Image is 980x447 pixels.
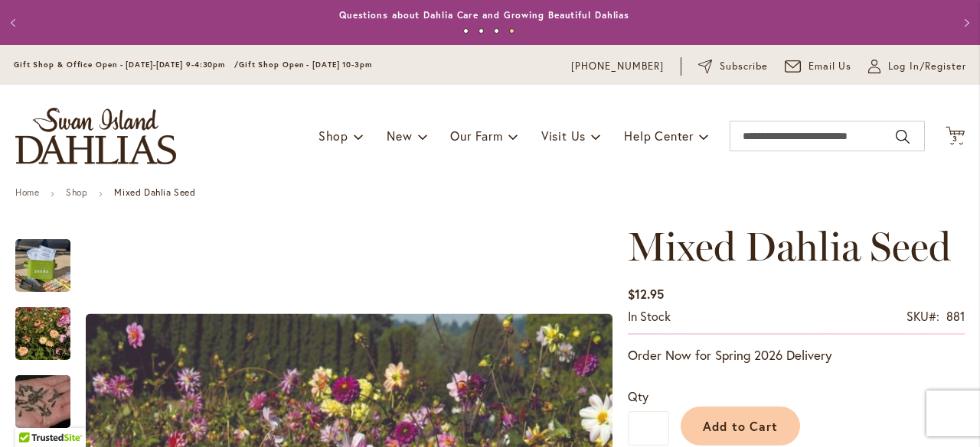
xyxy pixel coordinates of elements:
[808,59,852,74] span: Email Us
[15,360,86,428] div: Swan Island Dahlias - Dahlia Seed
[628,308,671,326] div: Availability
[628,222,951,270] span: Mixed Dahlia Seed
[450,128,502,144] span: Our Farm
[494,28,499,34] button: 3 of 4
[703,418,779,434] span: Add to Cart
[479,28,484,34] button: 2 of 4
[628,388,648,404] span: Qty
[339,9,629,21] a: Questions about Dahlia Care and Growing Beautiful Dahlias
[906,308,939,324] strong: SKU
[15,292,86,360] div: Swan Island Dahlias - Dahlia Seedlings
[387,128,412,144] span: New
[11,393,54,436] iframe: Launch Accessibility Center
[318,128,348,144] span: Shop
[946,308,965,326] div: 881
[868,59,966,74] a: Log In/Register
[509,28,514,34] button: 4 of 4
[628,346,965,364] p: Order Now for Spring 2026 Delivery
[698,59,768,74] a: Subscribe
[15,186,39,198] a: Home
[946,126,965,147] button: 3
[15,108,176,164] a: store logo
[541,128,586,144] span: Visit Us
[952,134,958,144] span: 3
[628,308,671,324] span: In stock
[624,128,694,144] span: Help Center
[681,407,800,445] button: Add to Cart
[239,60,372,70] span: Gift Shop Open - [DATE] 10-3pm
[628,286,664,302] span: $12.95
[66,186,87,198] a: Shop
[463,28,469,34] button: 1 of 4
[14,60,239,70] span: Gift Shop & Office Open - [DATE]-[DATE] 9-4:30pm /
[720,59,768,74] span: Subscribe
[888,59,966,74] span: Log In/Register
[949,8,980,38] button: Next
[571,59,664,74] a: [PHONE_NUMBER]
[785,59,852,74] a: Email Us
[114,186,195,198] strong: Mixed Dahlia Seed
[15,229,70,303] img: Mixed Dahlia Seed
[15,224,86,292] div: Mixed Dahlia Seed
